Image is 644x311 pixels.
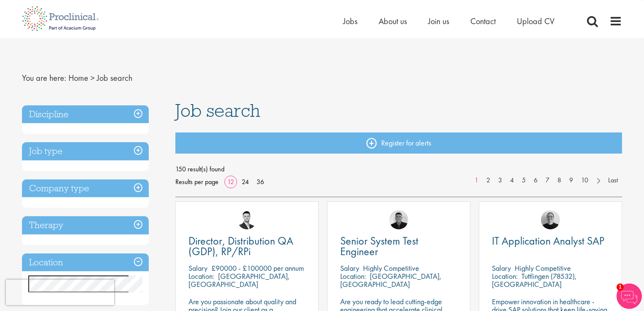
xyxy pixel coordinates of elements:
a: 36 [254,177,267,186]
img: Joshua Godden [237,210,257,229]
a: 5 [518,176,530,185]
a: 6 [529,176,542,185]
span: Location: [188,271,214,281]
h3: Company type [22,179,149,198]
h3: Discipline [22,105,149,124]
h3: Therapy [22,216,149,234]
a: Director, Distribution QA (GDP), RP/RPi [188,236,306,257]
span: Job search [175,99,260,122]
p: £90000 - £100000 per annum [211,263,304,273]
a: Senior System Test Engineer [340,236,457,257]
a: 2 [482,176,494,185]
span: Results per page [175,176,218,188]
span: IT Application Analyst SAP [492,234,604,248]
a: Jobs [343,16,357,27]
a: IT Application Analyst SAP [492,236,609,246]
a: breadcrumb link [68,72,88,83]
a: Join us [428,16,449,27]
h3: Job type [22,142,149,160]
span: Director, Distribution QA (GDP), RP/RPi [188,234,293,259]
a: 4 [506,176,518,185]
img: Christian Andersen [389,210,408,229]
a: About us [379,16,407,27]
a: 10 [577,176,592,185]
span: Salary [188,263,207,273]
a: 8 [553,176,565,185]
a: Register for alerts [175,132,622,154]
iframe: reCAPTCHA [6,280,114,305]
a: Contact [470,16,496,27]
span: Salary [492,263,511,273]
span: Location: [492,271,518,281]
a: 1 [470,176,483,185]
a: 3 [494,176,506,185]
span: Salary [340,263,359,273]
img: Chatbot [617,283,642,309]
img: Emma Pretorious [541,210,560,229]
p: Highly Competitive [363,263,419,273]
span: 1 [617,283,624,291]
a: 9 [565,176,577,185]
p: Highly Competitive [515,263,571,273]
p: [GEOGRAPHIC_DATA], [GEOGRAPHIC_DATA] [188,271,290,289]
p: [GEOGRAPHIC_DATA], [GEOGRAPHIC_DATA] [340,271,442,289]
a: Upload CV [517,16,554,27]
a: 7 [541,176,554,185]
a: Last [604,176,622,185]
a: 24 [239,177,252,186]
span: You are here: [22,72,66,83]
span: > [90,72,95,83]
span: Job search [97,72,132,83]
span: Location: [340,271,366,281]
span: Senior System Test Engineer [340,234,418,259]
a: 12 [224,177,237,186]
span: 150 result(s) found [175,163,622,176]
h3: Location [22,253,149,272]
p: Tuttlingen (78532), [GEOGRAPHIC_DATA] [492,271,577,289]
